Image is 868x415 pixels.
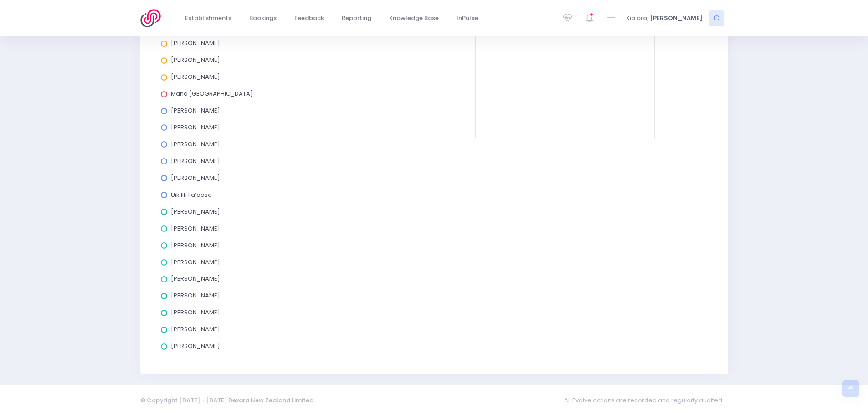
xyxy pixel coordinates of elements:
span: Feedback [294,14,324,23]
span: [PERSON_NAME] [171,342,220,350]
span: [PERSON_NAME] [171,157,220,165]
a: Feedback [287,10,332,27]
span: Reporting [342,14,371,23]
span: Kia ora, [626,14,648,23]
span: Establishments [185,14,231,23]
span: All Evolve actions are recorded and regularly audited. [564,391,728,409]
span: Mana [GEOGRAPHIC_DATA] [171,89,253,98]
span: Knowledge Base [389,14,439,23]
img: Logo [140,9,166,27]
span: [PERSON_NAME] [650,14,703,23]
a: Reporting [334,10,379,27]
a: InPulse [449,10,486,27]
span: [PERSON_NAME] [171,291,220,300]
span: Uikilifi Fa’aoso [171,190,212,199]
span: C [709,10,724,26]
span: [PERSON_NAME] [171,325,220,333]
span: [PERSON_NAME] [171,258,220,266]
span: [PERSON_NAME] [171,140,220,149]
span: Bookings [249,14,277,23]
span: [PERSON_NAME] [171,106,220,115]
span: [PERSON_NAME] [171,39,220,47]
span: © Copyright [DATE] - [DATE] Dexara New Zealand Limited [140,396,313,405]
span: [PERSON_NAME] [171,123,220,132]
a: Bookings [242,10,284,27]
a: Establishments [178,10,239,27]
a: Knowledge Base [382,10,447,27]
span: [PERSON_NAME] [171,274,220,283]
span: [PERSON_NAME] [171,207,220,216]
span: [PERSON_NAME] [171,308,220,317]
span: [PERSON_NAME] [171,72,220,81]
span: [PERSON_NAME] [171,56,220,64]
span: [PERSON_NAME] [171,224,220,233]
span: [PERSON_NAME] [171,174,220,182]
span: [PERSON_NAME] [171,241,220,250]
span: InPulse [457,14,478,23]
